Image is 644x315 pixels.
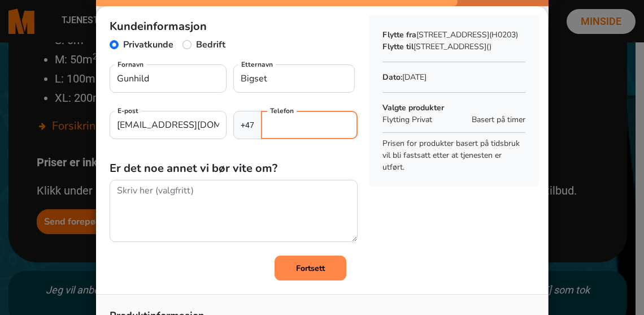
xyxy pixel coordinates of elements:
p: [STREET_ADDRESS] [382,29,525,41]
label: Bedrift [196,38,225,51]
span: () [486,41,491,52]
span: +47 [233,111,262,139]
p: Flytting Privat [382,114,466,126]
span: Basert på timer [472,114,525,126]
p: Prisen for produkter basert på tidsbruk vil bli fastsatt etter at tjenesten er utført. [382,137,525,173]
button: Fortsett [275,256,346,281]
b: Flytte fra [382,29,416,40]
b: Flytte til [382,41,414,52]
p: [STREET_ADDRESS] [382,41,525,53]
b: Valgte produkter [382,102,444,113]
label: Privatkunde [123,38,173,51]
b: Fortsett [296,263,325,274]
h5: Er det noe annet vi bør vite om? [110,162,358,175]
h5: Kundeinformasjon [110,20,358,33]
b: Dato: [382,72,402,83]
p: [DATE] [382,71,525,83]
span: (H0203) [489,29,518,40]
